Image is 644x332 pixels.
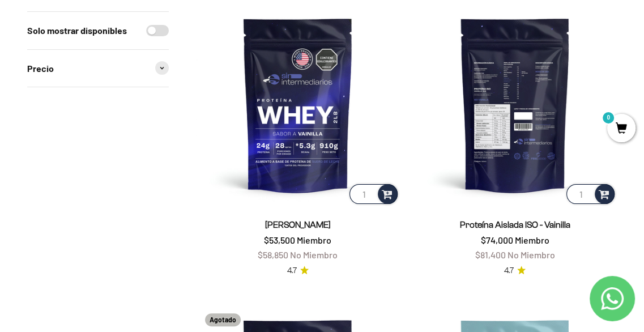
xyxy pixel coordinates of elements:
span: $74,000 [481,235,513,245]
a: 0 [607,123,636,135]
summary: Precio [27,50,169,87]
a: 4.74.7 de 5.0 estrellas [287,265,309,277]
span: No Miembro [507,249,555,260]
span: Precio [27,61,54,76]
span: Miembro [297,235,331,245]
span: 4.7 [504,265,514,277]
a: [PERSON_NAME] [265,220,331,229]
a: Proteína Aislada ISO - Vainilla [460,220,570,229]
span: $58,850 [258,249,288,260]
span: No Miembro [290,249,338,260]
span: $53,500 [264,235,295,245]
a: 4.74.7 de 5.0 estrellas [504,265,526,277]
img: Proteína Aislada ISO - Vainilla [413,3,617,207]
span: $81,400 [475,249,506,260]
mark: 0 [602,111,615,125]
label: Solo mostrar disponibles [27,23,127,38]
span: 4.7 [287,265,297,277]
span: Miembro [515,235,549,245]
